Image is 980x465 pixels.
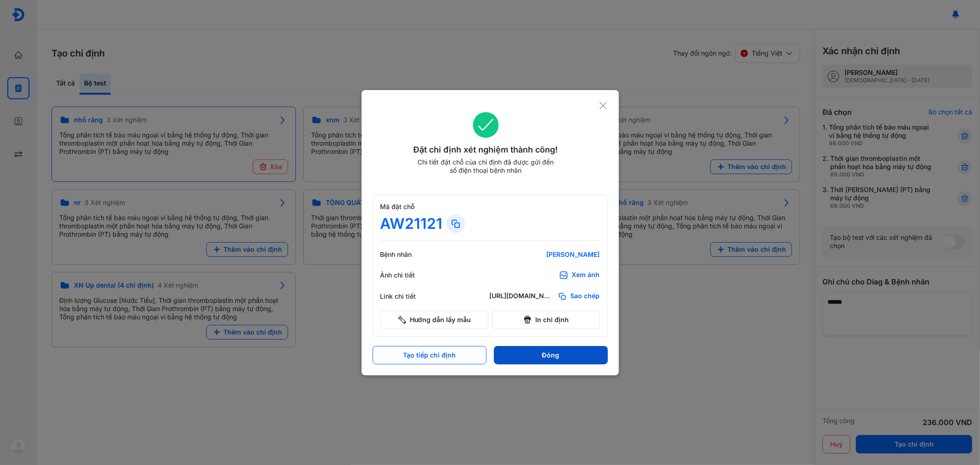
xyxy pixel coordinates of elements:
[373,346,487,364] button: Tạo tiếp chỉ định
[490,292,554,301] div: [URL][DOMAIN_NAME]
[373,143,599,156] div: Đặt chỉ định xét nghiệm thành công!
[380,311,488,329] button: Hướng dẫn lấy mẫu
[490,250,600,259] div: [PERSON_NAME]
[380,271,436,279] div: Ảnh chi tiết
[494,346,608,364] button: Đóng
[492,311,600,329] button: In chỉ định
[414,158,558,175] div: Chi tiết đặt chỗ của chỉ định đã được gửi đến số điện thoại bệnh nhân
[380,250,436,259] div: Bệnh nhân
[571,292,600,301] span: Sao chép
[572,271,600,280] div: Xem ảnh
[380,203,600,211] div: Mã đặt chỗ
[380,215,443,233] div: AW21121
[380,292,436,301] div: Link chi tiết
